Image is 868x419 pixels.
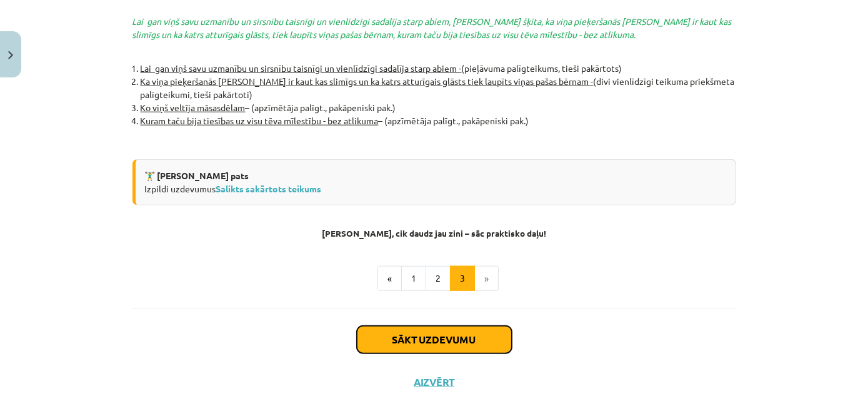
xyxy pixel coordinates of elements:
[141,115,379,126] u: Kuram taču bija tiesības uz visu tēva mīlestību - bez atlikuma
[132,159,736,205] div: Izpildi uzdevumus
[132,266,736,291] nav: Page navigation example
[145,170,249,181] strong: 🏋️‍♂️ [PERSON_NAME] pats
[426,266,451,291] button: 2
[141,62,736,75] li: (pieļāvuma palīgteikums, tieši pakārtots)
[216,183,322,194] a: Salikts sakārtots teikums
[322,227,546,239] strong: [PERSON_NAME], cik daudz jau zini – sāc praktisko daļu!
[141,101,736,114] li: – (apzīmētāja palīgt., pakāpeniski pak.)
[8,51,13,59] img: icon-close-lesson-0947bae3869378f0d4975bcd49f059093ad1ed9edebbc8119c70593378902aed.svg
[377,266,402,291] button: «
[450,266,475,291] button: 3
[411,376,458,388] button: Aizvērt
[141,102,246,113] u: Ko viņš veltīja māsasdēlam
[141,114,736,127] li: – (apzīmētāja palīgt., pakāpeniski pak.)
[401,266,426,291] button: 1
[132,16,732,40] em: Lai gan viņš savu uzmanību un sirsnību taisnīgi un vienlīdzīgi sadalīja starp abiem, [PERSON_NAME...
[141,76,594,87] u: Ka viņa pieķeršanās [PERSON_NAME] ir kaut kas slimīgs un ka katrs atturīgais glāsts tiek laupīts ...
[141,62,462,74] u: Lai gan viņš savu uzmanību un sirsnību taisnīgi un vienlīdzīgi sadalīja starp abiem -
[357,326,512,353] button: Sākt uzdevumu
[141,75,736,101] li: (divi vienlīdzīgi teikuma priekšmeta palīgteikumi, tieši pakārtoti)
